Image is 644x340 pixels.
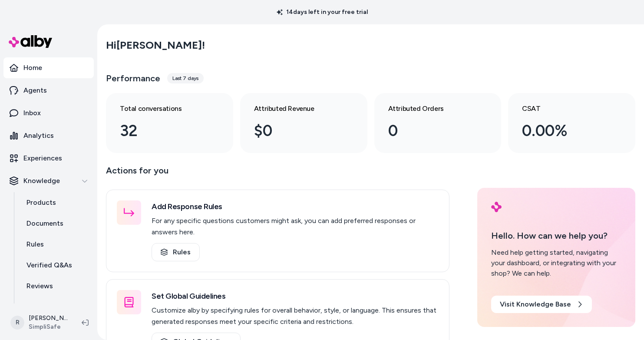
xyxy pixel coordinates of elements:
[120,119,205,143] div: 32
[374,93,502,153] a: Attributed Orders 0
[23,176,60,186] p: Knowledge
[3,57,94,78] a: Home
[3,125,94,146] a: Analytics
[26,260,72,270] p: Verified Q&As
[23,108,41,118] p: Inbox
[106,93,233,153] a: Total conversations 32
[254,103,340,114] h3: Attributed Revenue
[254,119,340,143] div: $0
[18,234,94,255] a: Rules
[388,103,474,114] h3: Attributed Orders
[23,153,62,163] p: Experiences
[10,316,24,330] span: R
[522,119,608,143] div: 0.00%
[3,170,94,191] button: Knowledge
[23,85,47,96] p: Agents
[522,103,608,114] h3: CSAT
[152,290,439,302] h3: Set Global Guidelines
[388,119,474,143] div: 0
[491,229,621,242] p: Hello. How can we help you?
[106,39,205,52] h2: Hi [PERSON_NAME] !
[18,297,94,317] a: Survey Questions
[5,309,75,337] button: R[PERSON_NAME]SimpliSafe
[29,323,68,331] span: SimpliSafe
[240,93,367,153] a: Attributed Revenue $0
[18,192,94,213] a: Products
[152,243,200,261] a: Rules
[18,255,94,276] a: Verified Q&As
[29,314,68,323] p: [PERSON_NAME]
[3,148,94,169] a: Experiences
[508,93,635,153] a: CSAT 0.00%
[26,302,84,312] p: Survey Questions
[167,73,204,83] div: Last 7 days
[23,63,42,73] p: Home
[491,296,592,313] a: Visit Knowledge Base
[271,8,373,17] p: 14 days left in your free trial
[18,213,94,234] a: Documents
[3,103,94,123] a: Inbox
[152,200,439,213] h3: Add Response Rules
[3,80,94,101] a: Agents
[152,215,439,238] p: For any specific questions customers might ask, you can add preferred responses or answers here.
[9,35,52,48] img: alby Logo
[106,163,449,184] p: Actions for you
[106,72,160,84] h3: Performance
[491,202,502,212] img: alby Logo
[491,247,621,279] div: Need help getting started, navigating your dashboard, or integrating with your shop? We can help.
[120,103,205,114] h3: Total conversations
[152,305,439,327] p: Customize alby by specifying rules for overall behavior, style, or language. This ensures that ge...
[26,197,56,208] p: Products
[23,130,54,141] p: Analytics
[26,218,63,229] p: Documents
[26,281,53,291] p: Reviews
[18,276,94,297] a: Reviews
[26,239,44,250] p: Rules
